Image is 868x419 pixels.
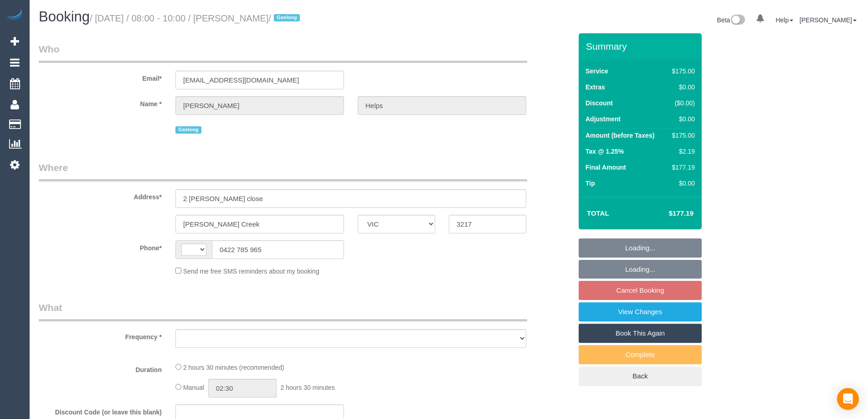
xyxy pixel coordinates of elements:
[39,9,90,25] span: Booking
[586,114,621,124] label: Adjustment
[5,9,24,22] img: Automaid Logo
[212,240,344,259] input: Phone*
[668,67,695,76] div: $175.00
[776,16,793,24] a: Help
[32,189,169,202] label: Address*
[586,67,608,76] label: Service
[281,384,335,391] span: 2 hours 30 minutes
[668,163,695,172] div: $177.19
[39,42,527,63] legend: Who
[183,268,319,275] span: Send me free SMS reminders about my booking
[586,179,595,188] label: Tip
[32,404,169,417] label: Discount Code (or leave this blank)
[668,83,695,92] div: $0.00
[269,13,303,23] span: /
[586,41,697,52] h3: Summary
[32,96,169,109] label: Name *
[32,240,169,253] label: Phone*
[183,384,204,391] span: Manual
[668,98,695,108] div: ($0.00)
[668,147,695,156] div: $2.19
[586,163,626,172] label: Final Amount
[579,324,702,343] a: Book This Again
[642,210,693,217] h4: $177.19
[800,16,857,24] a: [PERSON_NAME]
[586,147,624,156] label: Tax @ 1.25%
[668,131,695,140] div: $175.00
[175,126,201,134] span: Geelong
[175,71,344,89] input: Email*
[175,96,344,115] input: First Name*
[579,367,702,386] a: Back
[717,16,745,24] a: Beta
[668,179,695,188] div: $0.00
[175,215,344,233] input: Suburb*
[183,364,284,371] span: 2 hours 30 minutes (recommended)
[358,96,526,115] input: Last Name*
[586,131,654,140] label: Amount (before Taxes)
[579,302,702,321] a: View Changes
[837,388,859,410] div: Open Intercom Messenger
[587,209,609,217] strong: Total
[586,98,613,108] label: Discount
[32,362,169,374] label: Duration
[39,301,527,321] legend: What
[39,161,527,181] legend: Where
[90,13,303,23] small: / [DATE] / 08:00 - 10:00 / [PERSON_NAME]
[586,83,605,92] label: Extras
[449,215,526,233] input: Post Code*
[32,329,169,341] label: Frequency *
[32,71,169,83] label: Email*
[668,114,695,124] div: $0.00
[274,14,300,21] span: Geelong
[730,15,745,26] img: New interface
